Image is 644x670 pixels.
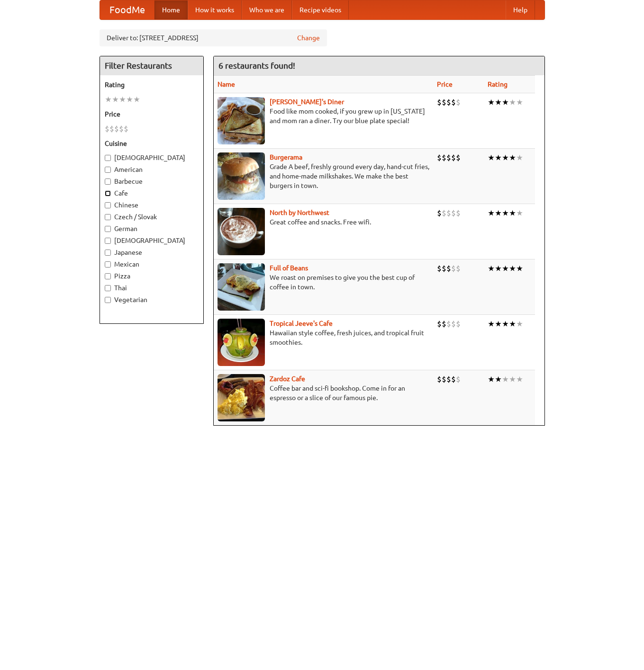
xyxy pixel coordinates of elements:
[502,208,509,218] li: ★
[516,208,523,218] li: ★
[188,0,242,19] a: How it works
[105,271,199,281] label: Pizza
[437,152,442,163] li: $
[488,152,495,163] li: ★
[509,263,516,274] li: ★
[456,208,461,218] li: $
[442,374,446,384] li: $
[506,0,535,19] a: Help
[218,273,429,292] p: We roast on premises to give you the best cup of coffee in town.
[242,0,292,19] a: Who we are
[437,80,453,88] a: Price
[442,263,446,274] li: $
[105,259,199,269] label: Mexican
[442,208,446,218] li: $
[105,80,199,89] h5: Rating
[495,97,502,107] li: ★
[509,208,516,218] li: ★
[154,0,188,19] a: Home
[270,209,329,216] a: North by Northwest
[456,263,461,274] li: $
[105,188,199,198] label: Cafe
[516,374,523,384] li: ★
[270,98,344,106] a: [PERSON_NAME]'s Diner
[105,295,199,304] label: Vegetarian
[105,94,112,105] li: ★
[105,165,199,174] label: American
[437,208,442,218] li: $
[451,263,456,274] li: $
[109,124,114,134] li: $
[502,374,509,384] li: ★
[442,152,446,163] li: $
[488,263,495,274] li: ★
[446,97,451,107] li: $
[509,97,516,107] li: ★
[218,162,429,190] p: Grade A beef, freshly ground every day, hand-cut fries, and home-made milkshakes. We make the bes...
[100,0,154,19] a: FoodMe
[105,297,111,303] input: Vegetarian
[218,374,265,421] img: zardoz.jpg
[270,320,333,327] a: Tropical Jeeve's Cafe
[456,319,461,329] li: $
[456,374,461,384] li: $
[509,319,516,329] li: ★
[218,319,265,366] img: jeeves.jpg
[105,214,111,220] input: Czech / Slovak
[105,248,199,257] label: Japanese
[446,208,451,218] li: $
[105,283,199,293] label: Thai
[451,152,456,163] li: $
[437,263,442,274] li: $
[456,152,461,163] li: $
[119,124,124,134] li: $
[292,0,349,19] a: Recipe videos
[105,153,199,162] label: [DEMOGRAPHIC_DATA]
[105,179,111,185] input: Barbecue
[451,97,456,107] li: $
[105,124,109,134] li: $
[105,226,111,232] input: German
[105,177,199,186] label: Barbecue
[218,384,429,402] p: Coffee bar and sci-fi bookshop. Come in for an espresso or a slice of our famous pie.
[446,319,451,329] li: $
[105,285,111,291] input: Thai
[105,273,111,279] input: Pizza
[509,374,516,384] li: ★
[105,167,111,173] input: American
[488,319,495,329] li: ★
[218,107,429,125] p: Food like mom cooked, if you grew up in [US_STATE] and mom ran a diner. Try our blue plate special!
[270,153,302,161] a: Burgerama
[100,56,203,75] h4: Filter Restaurants
[502,152,509,163] li: ★
[270,375,305,383] b: Zardoz Cafe
[105,250,111,256] input: Japanese
[488,80,508,88] a: Rating
[495,208,502,218] li: ★
[488,374,495,384] li: ★
[437,374,442,384] li: $
[105,155,111,161] input: [DEMOGRAPHIC_DATA]
[442,97,446,107] li: $
[451,208,456,218] li: $
[112,94,119,105] li: ★
[105,202,111,208] input: Chinese
[502,263,509,274] li: ★
[495,263,502,274] li: ★
[488,208,495,218] li: ★
[451,319,456,329] li: $
[446,263,451,274] li: $
[105,200,199,210] label: Chinese
[495,319,502,329] li: ★
[133,94,140,105] li: ★
[218,97,265,144] img: sallys.jpg
[270,264,308,272] a: Full of Beans
[495,152,502,163] li: ★
[105,109,199,119] h5: Price
[297,33,320,43] a: Change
